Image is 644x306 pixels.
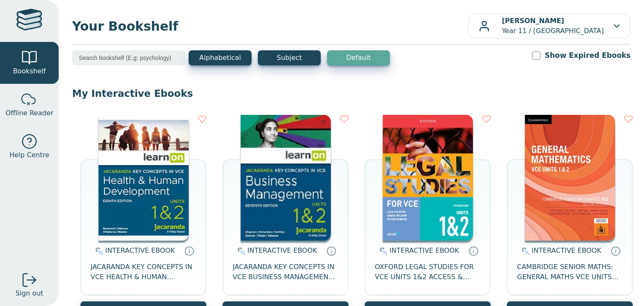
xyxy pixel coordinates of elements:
span: Bookshelf [13,66,46,76]
span: JACARANDA KEY CONCEPTS IN VCE HEALTH & HUMAN DEVELOPMENT UNITS 1&2 LEARNON EBOOK 8E [91,262,196,282]
span: INTERACTIVE EBOOK [390,246,459,254]
span: Offline Reader [5,108,53,118]
img: 98e9f931-67be-40f3-b733-112c3181ee3a.jpg [525,115,615,241]
span: INTERACTIVE EBOOK [247,246,317,254]
a: Interactive eBooks are accessed online via the publisher’s portal. They contain interactive resou... [326,246,336,256]
a: Interactive eBooks are accessed online via the publisher’s portal. They contain interactive resou... [184,246,194,256]
img: interactive.svg [519,246,530,256]
p: Year 11 / [GEOGRAPHIC_DATA] [502,16,604,36]
img: 6de7bc63-ffc5-4812-8446-4e17a3e5be0d.jpg [241,115,331,241]
button: Alphabetical [189,50,252,65]
b: [PERSON_NAME] [502,17,564,25]
span: Sign out [16,288,43,298]
img: interactive.svg [377,246,387,256]
input: Search bookshelf (E.g: psychology) [72,50,185,65]
span: OXFORD LEGAL STUDIES FOR VCE UNITS 1&2 ACCESS & JUSTICE STUDENT OBOOK + ASSESS 15E [375,262,480,282]
span: Your Bookshelf [72,17,468,36]
img: 4924bd51-7932-4040-9111-bbac42153a36.jpg [383,115,473,241]
img: interactive.svg [93,246,103,256]
button: Subject [258,50,321,65]
img: interactive.svg [235,246,245,256]
span: INTERACTIVE EBOOK [532,246,601,254]
a: Interactive eBooks are accessed online via the publisher’s portal. They contain interactive resou... [610,246,621,256]
span: Help Centre [9,150,49,160]
span: JACARANDA KEY CONCEPTS IN VCE BUSINESS MANAGEMENT UNITS 1&2 7E LEARNON [233,262,338,282]
button: Default [327,50,390,65]
label: Show Expired Ebooks [545,50,631,61]
img: db0c0c84-88f5-4982-b677-c50e1668d4a0.jpg [99,115,189,241]
a: Interactive eBooks are accessed online via the publisher’s portal. They contain interactive resou... [468,246,478,256]
button: [PERSON_NAME]Year 11 / [GEOGRAPHIC_DATA] [468,13,631,39]
p: My Interactive Ebooks [72,87,631,100]
span: INTERACTIVE EBOOK [105,246,175,254]
span: CAMBRIDGE SENIOR MATHS: GENERAL MATHS VCE UNITS 1&2 EBOOK 2E [517,262,623,282]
